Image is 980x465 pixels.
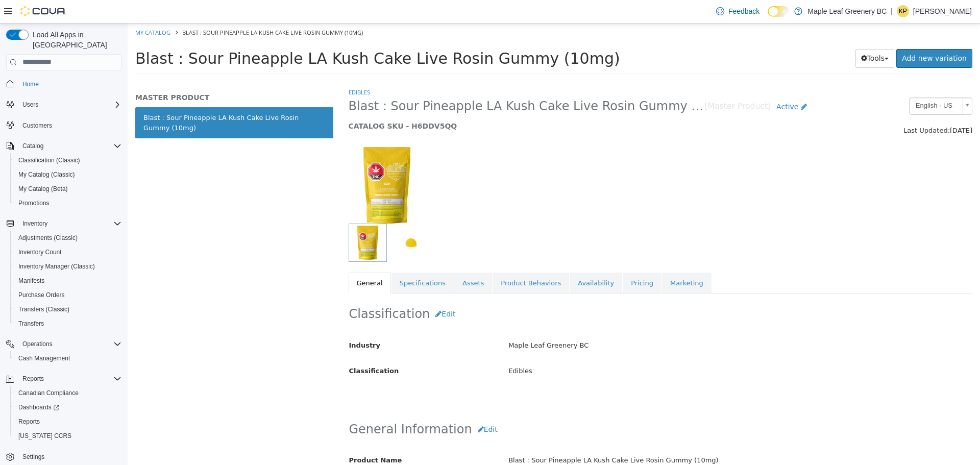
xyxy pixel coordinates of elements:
[18,99,121,111] span: Users
[327,249,364,271] a: Assets
[222,318,253,326] span: Industry
[14,183,72,195] a: My Catalog (Beta)
[442,249,495,271] a: Availability
[14,275,121,287] span: Manifests
[10,182,126,196] button: My Catalog (Beta)
[10,400,126,414] a: Dashboards
[20,6,66,16] img: Cova
[8,26,493,44] span: Blast : Sour Pineapple LA Kush Cake Live Rosin Gummy (10mg)
[10,386,126,400] button: Canadian Compliance
[18,451,48,463] a: Settings
[221,65,242,72] a: Edibles
[913,5,972,17] p: [PERSON_NAME]
[8,84,206,115] a: Blast : Sour Pineapple LA Kush Cake Live Rosin Gummy (10mg)
[18,140,121,152] span: Catalog
[22,219,47,228] span: Inventory
[221,249,263,271] a: General
[14,401,121,413] span: Dashboards
[302,281,333,300] button: Edit
[781,74,845,91] a: English - US
[776,103,822,111] span: Last Updated:
[14,197,54,209] a: Promotions
[712,1,764,21] a: Feedback
[14,289,69,301] a: Purchase Orders
[14,154,84,166] a: Classification (Classic)
[18,217,121,230] span: Inventory
[18,99,42,111] button: Users
[534,249,584,271] a: Marketing
[18,262,95,271] span: Inventory Manager (Classic)
[728,26,767,44] button: Tools
[14,197,121,209] span: Promotions
[373,313,852,331] div: Maple Leaf Greenery BC
[18,338,121,350] span: Operations
[8,69,206,79] h5: MASTER PRODUCT
[10,259,126,274] button: Inventory Manager (Classic)
[10,167,126,182] button: My Catalog (Classic)
[2,77,126,91] button: Home
[10,288,126,302] button: Purchase Orders
[22,453,44,461] span: Settings
[221,124,298,200] img: 150
[14,387,83,399] a: Canadian Compliance
[22,80,39,88] span: Home
[18,403,59,411] span: Dashboards
[14,183,121,195] span: My Catalog (Beta)
[22,142,43,150] span: Catalog
[2,337,126,351] button: Operations
[18,305,69,313] span: Transfers (Classic)
[897,5,909,17] div: Krystle Parsons
[55,5,235,13] span: Blast : Sour Pineapple LA Kush Cake Live Rosin Gummy (10mg)
[222,433,275,440] span: Product Name
[264,249,326,271] a: Specifications
[18,277,44,285] span: Manifests
[14,352,74,364] a: Cash Management
[14,246,121,258] span: Inventory Count
[14,168,79,181] a: My Catalog (Classic)
[18,78,43,90] a: Home
[10,274,126,288] button: Manifests
[14,303,121,315] span: Transfers (Classic)
[10,429,126,443] button: [US_STATE] CCRS
[18,320,44,328] span: Transfers
[14,260,121,273] span: Inventory Manager (Classic)
[18,140,47,152] button: Catalog
[14,430,76,442] a: [US_STATE] CCRS
[769,26,845,44] a: Add new variation
[10,414,126,429] button: Reports
[14,415,44,428] a: Reports
[14,387,121,399] span: Canadian Compliance
[373,428,852,446] div: Blast : Sour Pineapple LA Kush Cake Live Rosin Gummy (10mg)
[222,281,845,300] h2: Classification
[22,340,53,348] span: Operations
[10,302,126,316] button: Transfers (Classic)
[577,79,644,87] small: [Master Product]
[222,344,272,351] span: Classification
[822,103,845,111] span: [DATE]
[22,375,44,383] span: Reports
[2,449,126,464] button: Settings
[18,291,65,299] span: Purchase Orders
[345,397,376,415] button: Edit
[14,275,48,287] a: Manifests
[14,260,99,273] a: Inventory Manager (Classic)
[768,6,789,17] input: Dark Mode
[18,156,80,164] span: Classification (Classic)
[18,78,121,90] span: Home
[14,289,121,301] span: Purchase Orders
[495,249,534,271] a: Pricing
[18,217,52,230] button: Inventory
[2,97,126,112] button: Users
[14,430,121,442] span: Washington CCRS
[18,389,79,397] span: Canadian Compliance
[18,418,40,426] span: Reports
[373,339,852,357] div: Edibles
[899,5,907,17] span: KP
[18,373,121,385] span: Reports
[18,119,121,132] span: Customers
[768,17,768,17] span: Dark Mode
[14,352,121,364] span: Cash Management
[29,30,121,50] span: Load All Apps in [GEOGRAPHIC_DATA]
[10,196,126,210] button: Promotions
[18,170,75,179] span: My Catalog (Classic)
